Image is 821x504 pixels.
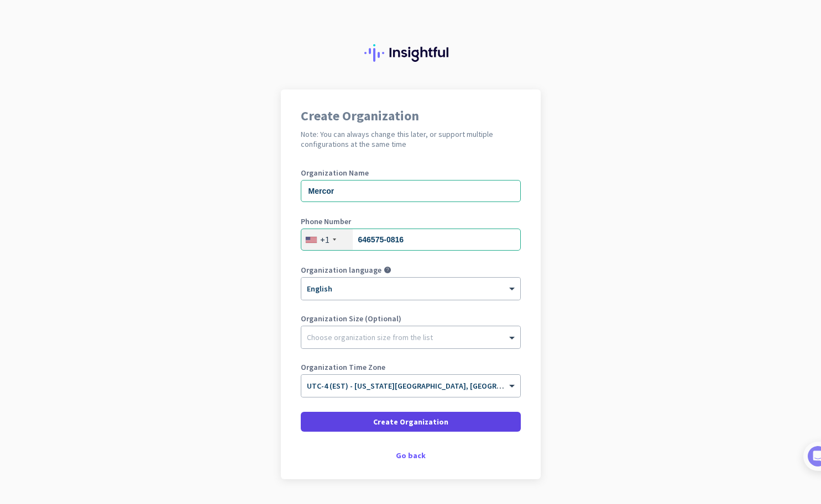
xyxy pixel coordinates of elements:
span: Create Organization [373,416,448,427]
i: help [384,266,391,274]
div: Go back [301,452,521,459]
label: Organization language [301,266,381,274]
button: Create Organization [301,412,521,432]
label: Organization Time Zone [301,363,521,371]
label: Phone Number [301,217,521,225]
h2: Note: You can always change this later, or support multiple configurations at the same time [301,129,521,149]
input: 201-555-0123 [301,229,521,251]
label: Organization Size (Optional) [301,315,521,322]
input: What is the name of your organization? [301,180,521,202]
div: +1 [320,234,330,245]
h1: Create Organization [301,109,521,123]
img: Insightful [364,44,457,62]
label: Organization Name [301,169,521,177]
